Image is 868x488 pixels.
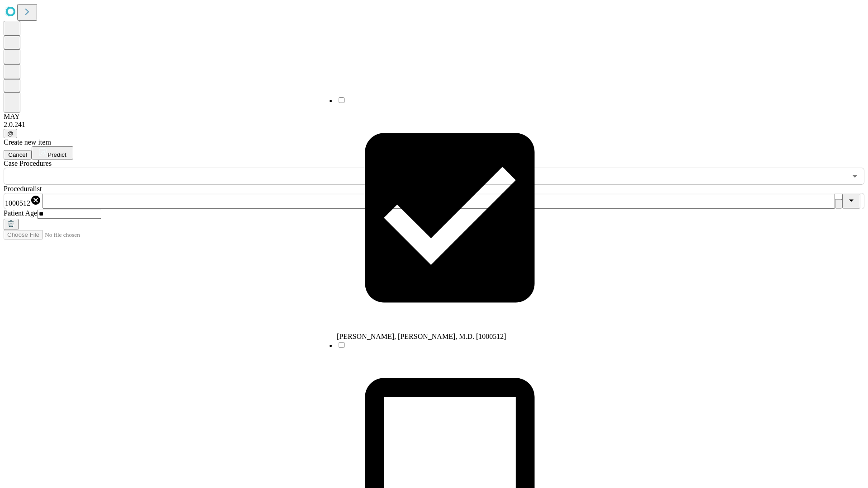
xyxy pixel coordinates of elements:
[32,146,73,160] button: Predict
[4,209,37,217] span: Patient Age
[47,151,66,158] span: Predict
[835,199,842,209] button: Clear
[4,113,864,121] div: MAY
[4,160,52,167] span: Scheduled Procedure
[4,150,32,160] button: Cancel
[842,194,860,209] button: Close
[337,333,506,340] span: [PERSON_NAME], [PERSON_NAME], M.D. [1000512]
[8,151,27,158] span: Cancel
[5,195,41,207] div: 1000512
[5,199,30,207] span: 1000512
[4,121,864,129] div: 2.0.241
[849,170,861,183] button: Open
[4,138,51,146] span: Create new item
[7,130,14,137] span: @
[4,185,42,192] span: Proceduralist
[4,129,17,138] button: @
